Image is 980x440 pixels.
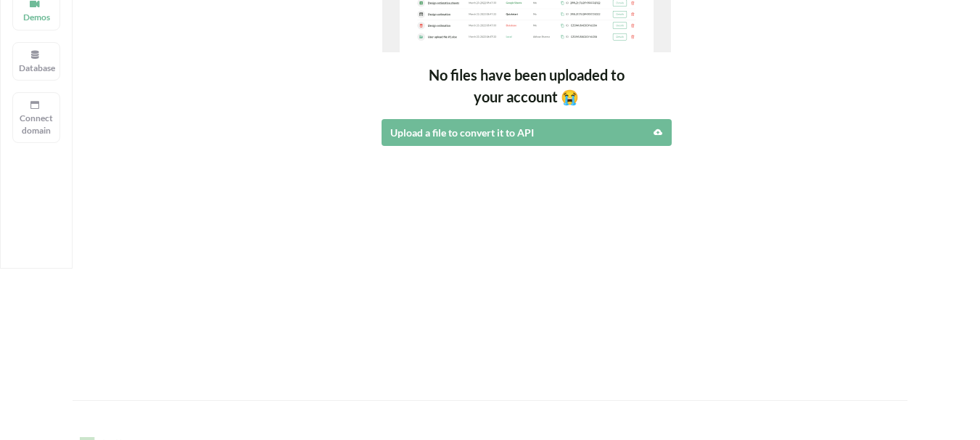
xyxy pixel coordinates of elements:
p: Connect domain [19,112,54,137]
p: Database [19,62,54,74]
div: Upload a file to convert it to API [390,125,593,140]
p: Demos [19,11,54,23]
button: Upload a file to convert it to API [382,119,672,146]
span: No files have been uploaded to your account 😭 [429,66,625,105]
